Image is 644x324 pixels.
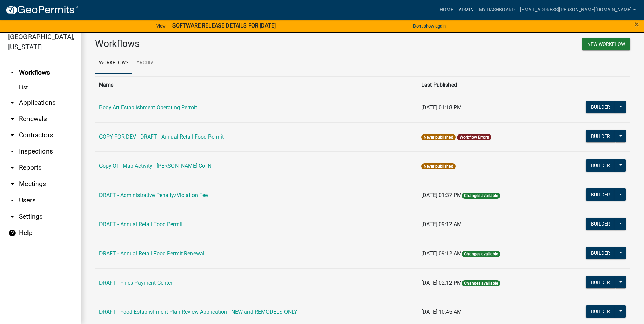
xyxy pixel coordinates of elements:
[417,76,554,93] th: Last Published
[586,130,615,142] button: Builder
[8,180,16,188] i: arrow_drop_down
[586,247,615,259] button: Builder
[8,98,16,107] i: arrow_drop_down
[99,221,183,228] a: DRAFT - Annual Retail Food Permit
[476,3,517,16] a: My Dashboard
[460,135,489,140] a: Workflow Errors
[586,276,615,288] button: Builder
[421,250,462,257] span: [DATE] 09:12 AM
[421,163,456,169] span: Never published
[99,104,197,111] a: Body Art Establishment Operating Permit
[634,20,639,29] button: Close
[95,38,358,50] h3: Workflows
[99,280,172,286] a: DRAFT - Fines Payment Center
[99,163,211,169] a: Copy Of - Map Activity - [PERSON_NAME] Co IN
[8,147,16,156] i: arrow_drop_down
[456,3,476,16] a: Admin
[586,218,615,230] button: Builder
[421,280,462,286] span: [DATE] 02:12 PM
[8,164,16,172] i: arrow_drop_down
[8,131,16,139] i: arrow_drop_down
[99,309,297,315] a: DRAFT - Food Establishment Plan Review Application - NEW and REMODELS ONLY
[99,250,204,257] a: DRAFT - Annual Retail Food Permit Renewal
[586,101,615,113] button: Builder
[421,192,462,198] span: [DATE] 01:37 PM
[8,196,16,204] i: arrow_drop_down
[99,192,208,198] a: DRAFT - Administrative Penalty/Violation Fee
[421,221,462,228] span: [DATE] 09:12 AM
[410,20,448,32] button: Don't show again
[582,38,630,50] button: New Workflow
[586,188,615,201] button: Builder
[462,280,500,286] span: Changes available
[586,305,615,318] button: Builder
[421,309,462,315] span: [DATE] 10:45 AM
[8,115,16,123] i: arrow_drop_down
[462,193,500,199] span: Changes available
[437,3,456,16] a: Home
[95,76,417,93] th: Name
[462,251,500,257] span: Changes available
[517,3,639,16] a: [EMAIL_ADDRESS][PERSON_NAME][DOMAIN_NAME]
[8,229,16,237] i: help
[8,69,16,77] i: arrow_drop_up
[99,133,224,140] a: COPY FOR DEV - DRAFT - Annual Retail Food Permit
[634,20,639,29] span: ×
[95,52,132,74] a: Workflows
[421,104,462,111] span: [DATE] 01:18 PM
[586,159,615,172] button: Builder
[421,134,456,140] span: Never published
[153,20,168,32] a: View
[132,52,160,74] a: Archive
[8,213,16,221] i: arrow_drop_down
[172,22,276,29] strong: SOFTWARE RELEASE DETAILS FOR [DATE]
